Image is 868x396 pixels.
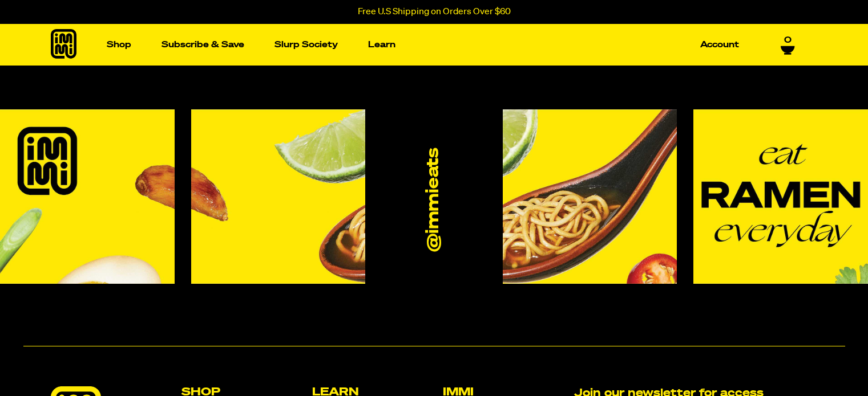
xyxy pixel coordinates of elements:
img: Instagram [503,109,677,284]
a: 0 [781,35,795,55]
a: Account [696,36,744,54]
img: Instagram [693,109,868,284]
span: 0 [784,35,792,46]
nav: Main navigation [102,24,744,66]
a: Learn [364,36,400,54]
a: Subscribe & Save [157,36,249,54]
a: Slurp Society [270,36,342,54]
a: Shop [102,36,136,54]
a: @immieats [424,148,444,251]
p: Free U.S Shipping on Orders Over $60 [358,7,511,17]
img: Instagram [191,109,366,284]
